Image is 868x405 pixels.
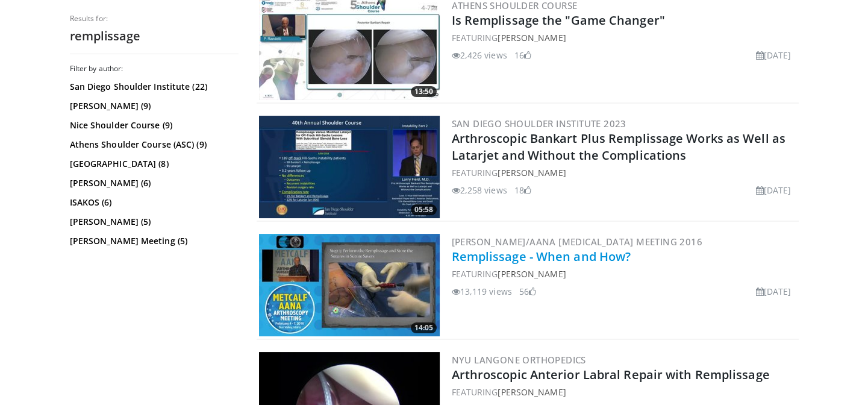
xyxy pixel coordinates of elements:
div: FEATURING [452,386,796,398]
h2: remplissage [70,28,239,44]
a: [PERSON_NAME] [498,268,566,280]
a: 14:05 [259,234,440,336]
li: 2,258 views [452,184,507,196]
a: ISAKOS (6) [70,196,236,209]
a: Arthroscopic Anterior Labral Repair with Remplissage [452,366,770,383]
div: FEATURING [452,31,796,44]
a: [PERSON_NAME] [498,32,566,43]
a: [PERSON_NAME] [498,386,566,398]
a: 05:58 [259,116,440,218]
a: San Diego Shoulder Institute (22) [70,81,236,93]
li: 56 [519,285,536,298]
li: [DATE] [756,184,792,196]
a: [PERSON_NAME] Meeting (5) [70,235,236,247]
li: [DATE] [756,285,792,298]
a: [PERSON_NAME] (5) [70,216,236,228]
a: Athens Shoulder Course (ASC) (9) [70,139,236,151]
a: Is Remplissage the "Game Changer" [452,12,665,28]
div: FEATURING [452,166,796,179]
div: FEATURING [452,268,796,280]
img: cc5fba1d-2d7b-421f-adfe-76ca945aee75.300x170_q85_crop-smart_upscale.jpg [259,234,440,336]
a: Arthroscopic Bankart Plus Remplissage Works as Well as Latarjet and Without the Complications [452,130,785,163]
p: Results for: [70,14,239,24]
h3: Filter by author: [70,64,239,74]
span: 14:05 [411,322,437,333]
a: San Diego Shoulder Institute 2023 [452,118,626,130]
a: Remplissage - When and How? [452,248,631,265]
img: 0378532d-9f77-4bbb-87f4-7da040d57030.300x170_q85_crop-smart_upscale.jpg [259,116,440,218]
a: [PERSON_NAME] (6) [70,177,236,189]
a: Nice Shoulder Course (9) [70,119,236,131]
a: NYU Langone Orthopedics [452,354,586,366]
span: 13:50 [411,86,437,97]
li: 2,426 views [452,49,507,61]
a: [PERSON_NAME]/AANA [MEDICAL_DATA] Meeting 2016 [452,236,702,248]
li: 13,119 views [452,285,512,298]
li: 16 [514,49,531,61]
span: 05:58 [411,204,437,215]
a: [GEOGRAPHIC_DATA] (8) [70,158,236,170]
li: 18 [514,184,531,196]
a: [PERSON_NAME] [498,167,566,178]
li: [DATE] [756,49,792,61]
a: [PERSON_NAME] (9) [70,100,236,112]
